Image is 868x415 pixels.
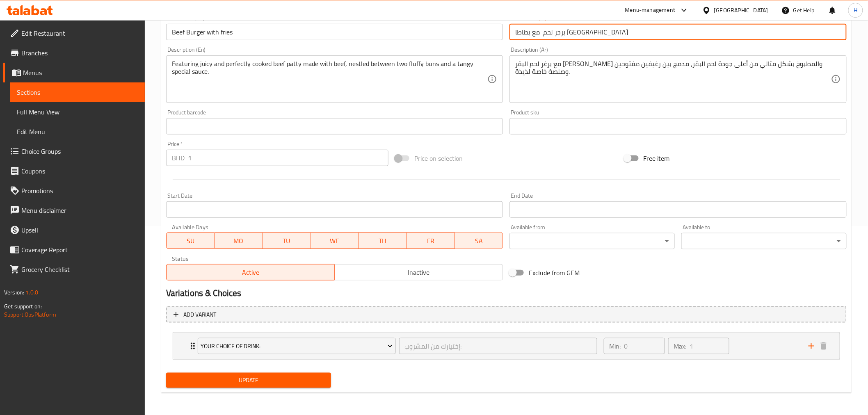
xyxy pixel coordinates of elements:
[4,309,56,320] a: Support.OpsPlatform
[173,375,325,385] span: Update
[166,373,331,388] button: Update
[509,118,847,135] input: Please enter product sku
[515,60,831,99] textarea: مع برغر لحم البقر [PERSON_NAME] والمطبوخ بشكل مثالي من أعلى جودة لحم البقر، مدمج بين رغيفين مفتوح...
[681,233,847,249] div: ​
[215,233,263,249] button: MO
[173,333,840,359] div: Expand
[170,235,211,247] span: SU
[362,235,404,247] span: TH
[170,267,331,278] span: Active
[3,23,145,43] a: Edit Restaurant
[407,233,455,249] button: FR
[3,181,145,201] a: Promotions
[10,122,145,141] a: Edit Menu
[17,107,138,117] span: Full Menu View
[166,264,335,280] button: Active
[166,329,847,363] li: Expand
[17,127,138,137] span: Edit Menu
[21,28,138,38] span: Edit Restaurant
[263,233,311,249] button: TU
[218,235,259,247] span: MO
[21,146,138,156] span: Choice Groups
[458,235,500,247] span: SA
[25,287,38,298] span: 1.0.0
[10,102,145,122] a: Full Menu View
[818,340,830,352] button: delete
[359,233,407,249] button: TH
[4,301,42,312] span: Get support on:
[3,63,145,82] a: Menus
[172,153,185,163] p: BHD
[3,43,145,63] a: Branches
[674,341,687,351] p: Max:
[21,166,138,176] span: Coupons
[3,161,145,181] a: Coupons
[4,287,24,298] span: Version:
[172,60,488,99] textarea: Featuring juicy and perfectly cooked beef patty made with beef, nestled between two fluffy buns a...
[3,201,145,220] a: Menu disclaimer
[166,306,847,323] button: Add variant
[166,118,503,135] input: Please enter product barcode
[166,287,847,299] h2: Variations & Choices
[714,6,768,15] div: [GEOGRAPHIC_DATA]
[21,245,138,255] span: Coverage Report
[334,264,503,280] button: Inactive
[21,265,138,274] span: Grocery Checklist
[166,233,215,249] button: SU
[3,240,145,260] a: Coverage Report
[311,233,359,249] button: WE
[509,24,847,40] input: Enter name Ar
[338,267,500,278] span: Inactive
[3,141,145,161] a: Choice Groups
[3,220,145,240] a: Upsell
[610,341,621,351] p: Min:
[188,150,388,166] input: Please enter price
[166,24,503,40] input: Enter name En
[854,6,857,15] span: H
[10,82,145,102] a: Sections
[805,340,818,352] button: add
[21,225,138,235] span: Upsell
[529,268,580,278] span: Exclude from GEM
[410,235,452,247] span: FR
[509,233,675,249] div: ​
[414,153,463,163] span: Price on selection
[183,310,217,320] span: Add variant
[314,235,355,247] span: WE
[198,338,396,354] button: Your Choice Of Drink:
[644,153,670,163] span: Free item
[266,235,307,247] span: TU
[23,68,138,78] span: Menus
[201,341,393,351] span: Your Choice Of Drink:
[21,205,138,215] span: Menu disclaimer
[21,186,138,196] span: Promotions
[3,260,145,279] a: Grocery Checklist
[21,48,138,58] span: Branches
[625,5,676,15] div: Menu-management
[455,233,503,249] button: SA
[17,87,138,97] span: Sections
